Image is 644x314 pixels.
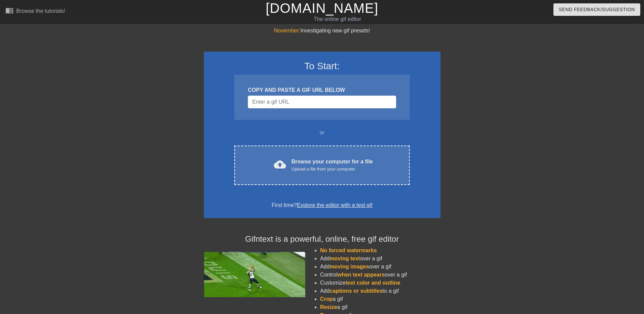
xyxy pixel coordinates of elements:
[274,28,300,33] span: November:
[291,166,373,173] div: Upload a file from your computer
[337,272,385,278] span: when text appears
[248,86,396,94] div: COPY AND PASTE A GIF URL BELOW
[320,295,440,303] li: a gif
[320,271,440,279] li: Control over a gif
[320,304,337,310] span: Resize
[221,129,423,137] div: or
[320,263,440,271] li: Add over a gif
[5,6,65,17] a: Browse the tutorials!
[204,252,305,297] img: football_small.gif
[213,201,432,209] div: First time?
[320,303,440,311] li: a gif
[204,27,440,35] div: Investigating new gif presets!
[320,247,377,253] span: No forced watermarks
[320,255,440,263] li: Add over a gif
[297,202,372,208] a: Explore the editor with a test gif
[274,158,286,171] span: cloud_upload
[213,60,432,72] h3: To Start:
[320,296,333,302] span: Crop
[218,15,457,23] div: The online gif editor
[559,5,635,14] span: Send Feedback/Suggestion
[266,1,378,16] a: [DOMAIN_NAME]
[248,96,396,108] input: Username
[291,158,373,173] div: Browse your computer for a file
[330,256,360,261] span: moving text
[345,280,400,286] span: text color and outline
[330,288,382,294] span: captions or subtitles
[320,279,440,287] li: Customize
[16,8,65,14] div: Browse the tutorials!
[553,3,640,16] button: Send Feedback/Suggestion
[5,6,14,15] span: menu_book
[330,264,369,269] span: moving images
[320,287,440,295] li: Add to a gif
[204,234,440,244] h4: Gifntext is a powerful, online, free gif editor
